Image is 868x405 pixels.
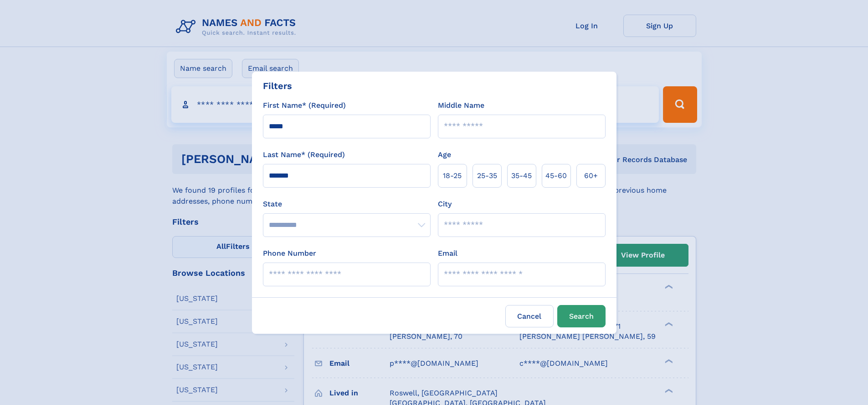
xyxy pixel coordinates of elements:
[263,149,345,160] label: Last Name* (Required)
[545,170,567,181] span: 45‑60
[438,149,451,160] label: Age
[438,199,452,210] label: City
[477,170,497,181] span: 25‑35
[443,170,462,181] span: 18‑25
[505,305,554,327] label: Cancel
[438,248,457,259] label: Email
[263,100,346,111] label: First Name* (Required)
[263,79,292,93] div: Filters
[438,100,484,111] label: Middle Name
[557,305,606,327] button: Search
[584,170,598,181] span: 60+
[263,199,431,210] label: State
[263,248,316,259] label: Phone Number
[511,170,532,181] span: 35‑45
